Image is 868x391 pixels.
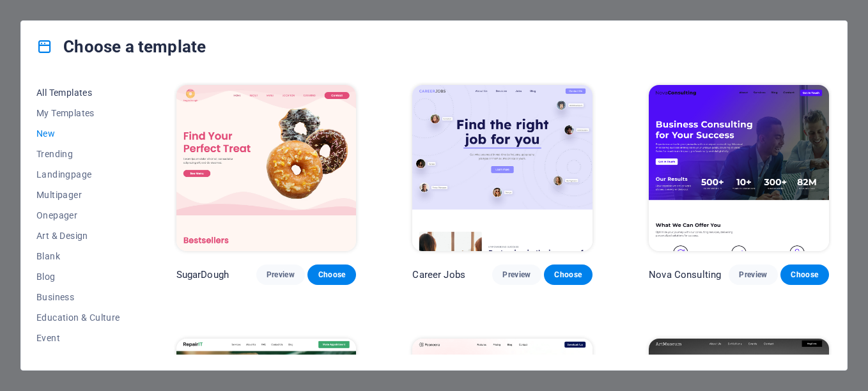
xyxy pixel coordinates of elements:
[36,328,120,348] button: Event
[502,270,531,280] span: Preview
[36,353,120,364] span: Gastronomy
[176,85,357,251] img: SugarDough
[554,270,582,280] span: Choose
[544,264,593,285] button: Choose
[739,270,767,280] span: Preview
[36,210,120,220] span: Onepager
[36,205,120,226] button: Onepager
[649,268,721,281] p: Nova Consulting
[36,312,120,323] span: Education & Culture
[729,264,777,285] button: Preview
[36,292,120,302] span: Business
[36,128,120,139] span: New
[492,264,541,285] button: Preview
[36,82,120,103] button: All Templates
[780,264,829,285] button: Choose
[791,270,819,280] span: Choose
[36,123,120,144] button: New
[36,36,206,57] h4: Choose a template
[36,246,120,266] button: Blank
[176,268,229,281] p: SugarDough
[36,149,120,159] span: Trending
[36,307,120,328] button: Education & Culture
[36,251,120,261] span: Blank
[36,231,120,241] span: Art & Design
[307,264,356,285] button: Choose
[649,85,829,251] img: Nova Consulting
[36,333,120,343] span: Event
[36,226,120,246] button: Art & Design
[36,103,120,123] button: My Templates
[36,190,120,200] span: Multipager
[36,348,120,369] button: Gastronomy
[412,85,593,251] img: Career Jobs
[36,88,120,98] span: All Templates
[412,268,465,281] p: Career Jobs
[256,264,305,285] button: Preview
[36,272,120,282] span: Blog
[36,108,120,118] span: My Templates
[36,144,120,164] button: Trending
[267,270,295,280] span: Preview
[36,164,120,185] button: Landingpage
[36,169,120,180] span: Landingpage
[36,185,120,205] button: Multipager
[36,266,120,287] button: Blog
[36,287,120,307] button: Business
[318,270,346,280] span: Choose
